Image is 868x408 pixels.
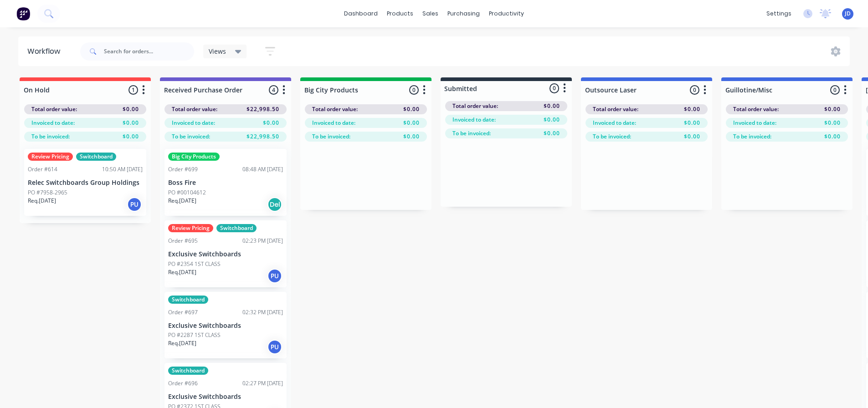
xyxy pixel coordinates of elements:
[403,105,420,113] span: $0.00
[403,119,420,127] span: $0.00
[168,237,198,245] div: Order #695
[339,7,382,20] a: dashboard
[593,119,636,127] span: Invoiced to date:
[168,224,213,232] div: Review Pricing
[216,224,257,232] div: Switchboard
[168,250,283,258] p: Exclusive Switchboards
[172,105,217,113] span: Total order value:
[102,165,143,173] div: 10:50 AM [DATE]
[168,268,196,276] p: Req. [DATE]
[209,46,226,56] span: Views
[242,237,283,245] div: 02:23 PM [DATE]
[127,197,142,212] div: PU
[845,10,851,18] span: JD
[76,153,116,161] div: Switchboard
[263,119,279,127] span: $0.00
[544,116,560,124] span: $0.00
[28,179,143,187] p: Relec Switchboards Group Holdings
[168,296,208,304] div: Switchboard
[27,46,65,57] div: Workflow
[452,102,498,110] span: Total order value:
[31,119,75,127] span: Invoiced to date:
[168,393,283,401] p: Exclusive Switchboards
[164,292,287,359] div: SwitchboardOrder #69702:32 PM [DATE]Exclusive SwitchboardsPO #2287 1ST CLASSReq.[DATE]PU
[382,7,418,20] div: products
[242,379,283,388] div: 02:27 PM [DATE]
[168,379,198,388] div: Order #696
[164,220,287,287] div: Review PricingSwitchboardOrder #69502:23 PM [DATE]Exclusive SwitchboardsPO #2354 1ST CLASSReq.[DA...
[16,7,30,20] img: Factory
[123,119,139,127] span: $0.00
[733,133,771,141] span: To be invoiced:
[593,133,631,141] span: To be invoiced:
[31,133,70,141] span: To be invoiced:
[544,102,560,110] span: $0.00
[684,133,700,141] span: $0.00
[168,197,196,205] p: Req. [DATE]
[168,189,206,197] p: PO #00104612
[168,179,283,187] p: Boss Fire
[484,7,529,20] div: productivity
[104,42,194,61] input: Search for orders...
[242,308,283,316] div: 02:32 PM [DATE]
[172,133,210,141] span: To be invoiced:
[164,149,287,216] div: Big City ProductsOrder #69908:48 AM [DATE]Boss FirePO #00104612Req.[DATE]Del
[28,153,73,161] div: Review Pricing
[684,119,700,127] span: $0.00
[31,105,77,113] span: Total order value:
[28,165,57,173] div: Order #614
[172,119,215,127] span: Invoiced to date:
[168,165,198,173] div: Order #699
[247,133,279,141] span: $22,998.50
[443,7,484,20] div: purchasing
[168,331,221,339] p: PO #2287 1ST CLASS
[684,105,700,113] span: $0.00
[824,133,841,141] span: $0.00
[544,129,560,138] span: $0.00
[123,105,139,113] span: $0.00
[28,197,56,205] p: Req. [DATE]
[247,105,279,113] span: $22,998.50
[267,197,282,212] div: Del
[267,340,282,354] div: PU
[168,153,220,161] div: Big City Products
[762,7,796,20] div: settings
[312,119,355,127] span: Invoiced to date:
[28,189,67,197] p: PO #7958-2965
[452,116,496,124] span: Invoiced to date:
[168,339,196,347] p: Req. [DATE]
[403,133,420,141] span: $0.00
[168,322,283,330] p: Exclusive Switchboards
[733,105,779,113] span: Total order value:
[24,149,146,216] div: Review PricingSwitchboardOrder #61410:50 AM [DATE]Relec Switchboards Group HoldingsPO #7958-2965R...
[824,119,841,127] span: $0.00
[267,269,282,283] div: PU
[593,105,638,113] span: Total order value:
[312,105,358,113] span: Total order value:
[824,105,841,113] span: $0.00
[123,133,139,141] span: $0.00
[168,308,198,316] div: Order #697
[168,367,208,375] div: Switchboard
[452,129,491,138] span: To be invoiced:
[733,119,776,127] span: Invoiced to date:
[242,165,283,173] div: 08:48 AM [DATE]
[418,7,443,20] div: sales
[312,133,350,141] span: To be invoiced:
[168,260,221,268] p: PO #2354 1ST CLASS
